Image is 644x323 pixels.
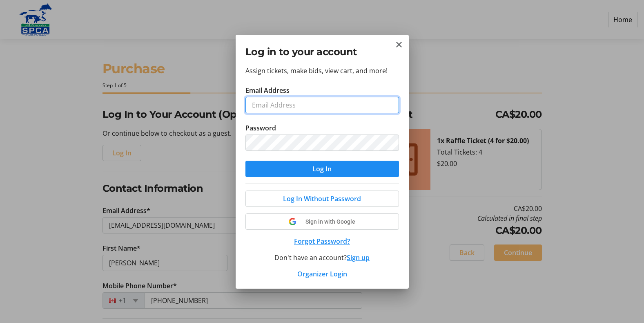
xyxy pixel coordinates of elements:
[245,191,399,207] button: Log In Without Password
[347,253,370,262] button: Sign up
[245,97,399,113] input: Email Address
[245,213,399,230] button: Sign in with Google
[283,194,361,204] span: Log In Without Password
[394,40,404,49] button: Close
[245,85,290,95] label: Email Address
[245,253,399,262] div: Don't have an account?
[245,66,399,76] p: Assign tickets, make bids, view cart, and more!
[312,164,332,174] span: Log In
[245,123,276,133] label: Password
[245,45,399,59] h2: Log in to your account
[305,218,355,225] span: Sign in with Google
[297,269,347,278] a: Organizer Login
[245,236,399,246] button: Forgot Password?
[245,161,399,177] button: Log In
